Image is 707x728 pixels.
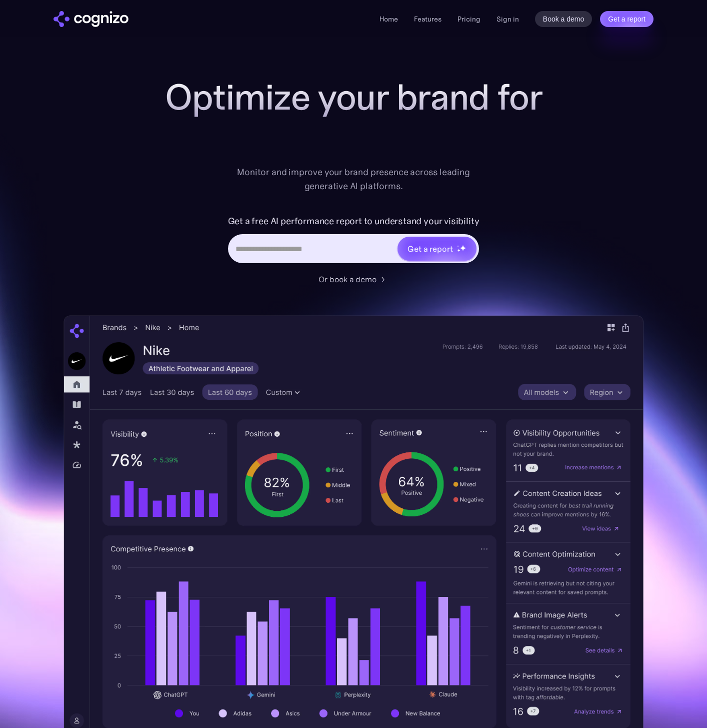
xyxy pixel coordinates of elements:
a: Get a report [600,11,653,27]
form: Hero URL Input Form [228,213,479,268]
img: star [457,249,460,252]
a: Sign in [496,13,519,25]
label: Get a free AI performance report to understand your visibility [228,213,479,229]
a: Features [414,15,441,24]
a: home [53,11,128,27]
img: cognizo logo [53,11,128,27]
a: Book a demo [535,11,592,27]
img: star [459,245,466,251]
div: Monitor and improve your brand presence across leading generative AI platforms. [230,165,476,193]
h1: Optimize your brand for [153,77,553,117]
a: Or book a demo [318,273,388,285]
img: star [457,245,458,247]
a: Home [379,15,398,24]
div: Or book a demo [318,273,376,285]
div: Get a report [407,243,452,255]
a: Pricing [457,15,480,24]
a: Get a reportstarstarstar [396,236,477,262]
